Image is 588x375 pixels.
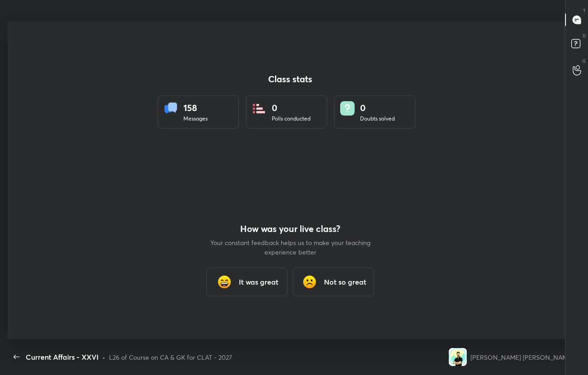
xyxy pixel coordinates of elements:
[102,353,105,362] div: •
[449,348,467,366] img: cbb332b380cd4d0a9bcabf08f684c34f.jpg
[470,353,573,362] div: [PERSON_NAME] [PERSON_NAME]
[583,32,586,39] p: D
[324,277,366,287] h3: Not so great
[209,223,371,234] h4: How was your live class?
[215,273,233,291] img: grinning_face_with_smiling_eyes_cmp.gif
[340,101,355,116] img: doubts.8a449be9.svg
[209,238,371,257] p: Your constant feedback helps us to make your teaching experience better
[164,101,178,116] img: statsMessages.856aad98.svg
[583,7,586,14] p: T
[26,352,99,362] div: Current Affairs - XXVI
[183,115,208,123] div: Messages
[360,115,395,123] div: Doubts solved
[183,101,208,115] div: 158
[272,101,310,115] div: 0
[239,277,278,287] h3: It was great
[272,115,310,123] div: Polls conducted
[158,74,423,85] h4: Class stats
[252,101,266,116] img: statsPoll.b571884d.svg
[360,101,395,115] div: 0
[301,273,319,291] img: frowning_face_cmp.gif
[109,353,232,362] div: L26 of Course on CA & GK for CLAT - 2027
[582,58,586,64] p: G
